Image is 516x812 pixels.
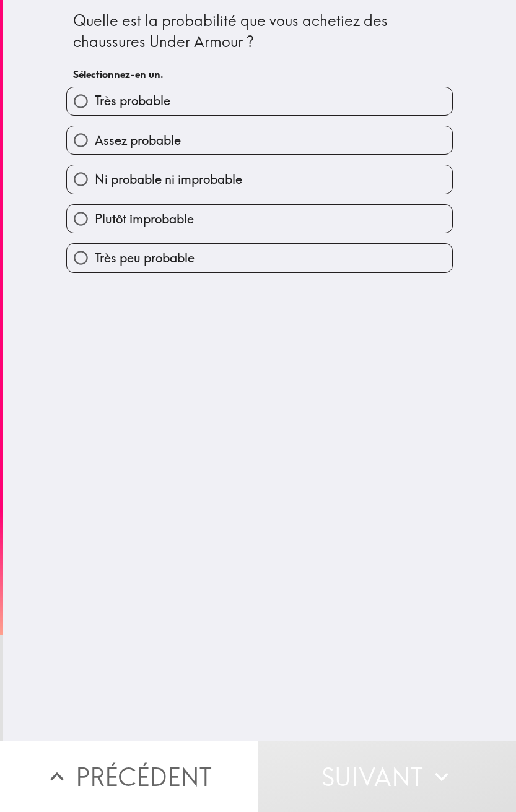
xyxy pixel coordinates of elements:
button: Très peu probable [67,244,452,272]
span: Plutôt improbable [95,210,194,228]
button: Assez probable [67,126,452,154]
button: Ni probable ni improbable [67,165,452,193]
button: Très probable [67,87,452,115]
span: Assez probable [95,132,181,149]
button: Plutôt improbable [67,205,452,233]
span: Très peu probable [95,249,195,267]
h6: Sélectionnez-en un. [73,67,446,81]
span: Très probable [95,92,170,110]
div: Quelle est la probabilité que vous achetiez des chaussures Under Armour ? [73,11,446,52]
span: Ni probable ni improbable [95,171,242,188]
